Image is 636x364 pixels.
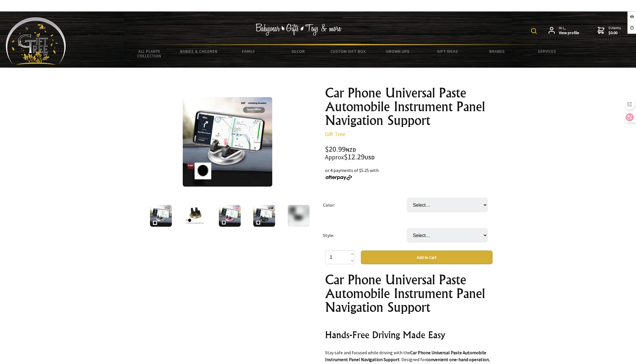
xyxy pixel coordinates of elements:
[531,28,537,34] img: product search
[325,273,493,314] h1: Car Phone Universal Paste Automobile Instrument Panel Navigation Support
[522,45,572,57] a: Services
[325,146,493,161] div: $20.99 $12.29
[608,25,621,36] span: 0 items
[325,86,493,127] h1: Car Phone Universal Paste Automobile Instrument Panel Navigation Support
[325,167,493,181] div: or 4 payments of $5.25 with
[6,17,66,65] img: Babyware - Gifts - Toys and more...
[325,175,353,180] img: Afterpay
[608,30,621,36] strong: $0.00
[288,205,310,227] img: Car Phone Universal Paste Automobile Instrument Panel Navigation Support
[549,26,579,36] a: Hi L,View profile
[361,251,493,264] button: Add to Cart
[184,205,206,227] img: Car Phone Universal Paste Automobile Instrument Panel Navigation Support
[325,130,345,138] a: Gift Tree
[346,146,356,153] span: NZD
[323,220,407,251] td: Style:
[365,154,375,161] span: USD
[273,45,323,57] a: Decor
[125,45,174,62] a: All Plants Collection
[219,205,241,227] img: Car Phone Universal Paste Automobile Instrument Panel Navigation Support
[323,45,373,57] a: Custom Gift Box
[174,45,224,57] a: Babies & Children
[183,97,272,187] img: Car Phone Universal Paste Automobile Instrument Panel Navigation Support
[598,26,621,36] a: 0 items$0.00
[323,190,407,220] td: Color:
[325,350,486,362] strong: Car Phone Universal Paste Automobile Instrument Panel Navigation Support
[253,205,275,227] img: Car Phone Universal Paste Automobile Instrument Panel Navigation Support
[426,357,489,362] strong: convenient one-hand operation
[256,24,342,36] img: Babywear - Gifts - Toys & more
[373,45,423,57] a: Grown Ups
[150,205,172,227] img: Car Phone Universal Paste Automobile Instrument Panel Navigation Support
[224,45,273,57] a: Family
[472,45,522,57] a: Brands
[325,153,344,161] small: Approx
[423,45,472,57] a: Gift Ideas
[325,328,493,342] h2: Hands-Free Driving Made Easy
[559,26,579,36] span: Hi L,
[559,30,579,36] strong: View profile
